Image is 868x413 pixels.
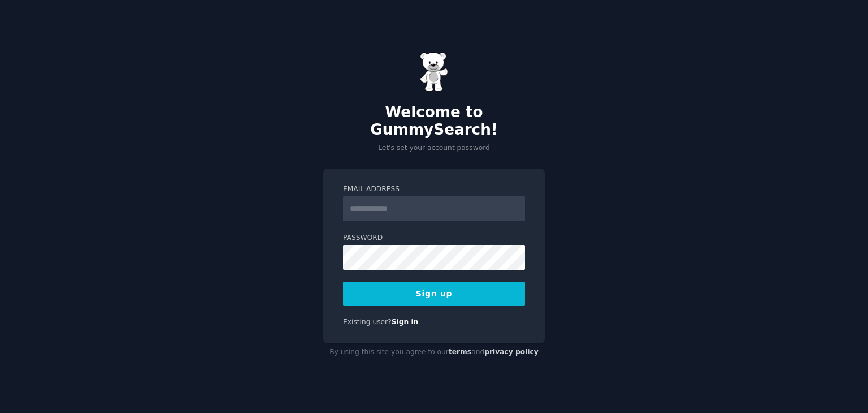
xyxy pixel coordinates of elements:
label: Password [343,233,525,243]
span: Existing user? [343,318,392,326]
img: Gummy Bear [420,52,448,92]
p: Let's set your account password [323,143,545,153]
div: By using this site you agree to our and [323,343,545,362]
h2: Welcome to GummySearch! [323,104,545,139]
a: privacy policy [484,348,539,356]
label: Email Address [343,184,525,195]
button: Sign up [343,282,525,306]
a: terms [449,348,471,356]
a: Sign in [392,318,419,326]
